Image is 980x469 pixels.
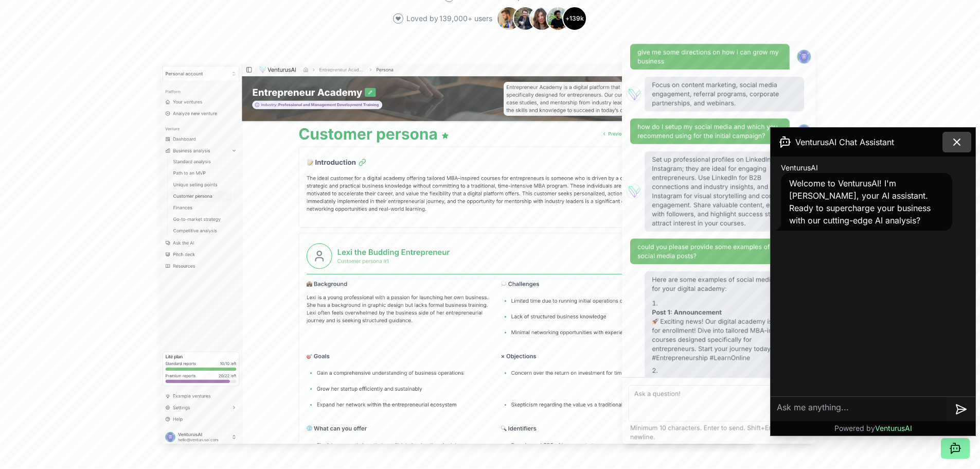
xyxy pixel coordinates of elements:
[781,163,818,173] span: VenturusAI
[834,423,912,433] p: Powered by
[875,424,912,432] span: VenturusAI
[795,136,894,148] span: VenturusAI Chat Assistant
[529,6,554,31] img: Avatar 3
[513,6,538,31] img: Avatar 2
[496,6,521,31] img: Avatar 1
[546,6,571,31] img: Avatar 4
[789,178,931,225] span: Welcome to VenturusAI! I'm [PERSON_NAME], your AI assistant. Ready to supercharge your business w...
